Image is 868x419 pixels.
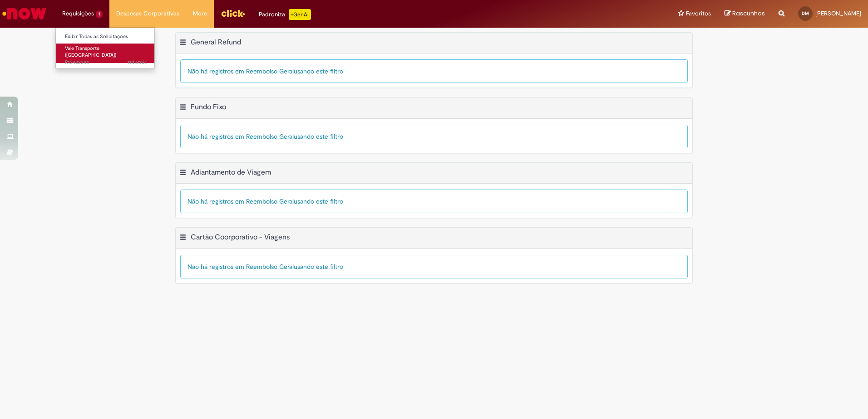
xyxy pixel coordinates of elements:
[56,32,156,42] a: Exibir Todas as Solicitações
[180,190,688,213] div: Não há registros em Reembolso Geral
[686,9,711,18] span: Favoritos
[96,10,103,18] span: 1
[179,102,187,114] button: Fundo Fixo Menu de contexto
[180,59,688,83] div: Não há registros em Reembolso Geral
[1,5,48,23] img: ServiceNow
[294,263,343,271] span: usando este filtro
[802,10,809,16] span: DM
[180,125,688,148] div: Não há registros em Reembolso Geral
[116,9,179,18] span: Despesas Corporativas
[193,9,207,18] span: More
[179,38,187,49] button: General Refund Menu de contexto
[65,59,147,66] span: R13432344
[65,45,116,59] span: Vale Transporte ([GEOGRAPHIC_DATA])
[128,59,147,66] span: 11d atrás
[55,27,155,69] ul: Requisições
[180,255,688,278] div: Não há registros em Reembolso Geral
[815,10,861,17] span: [PERSON_NAME]
[191,168,271,177] h2: Adiantamento de Viagem
[294,132,343,141] span: usando este filtro
[289,9,311,20] p: +GenAi
[179,233,187,244] button: Cartão Coorporativo - Viagens Menu de contexto
[294,197,343,205] span: usando este filtro
[221,6,245,20] img: click_logo_yellow_360x200.png
[62,9,94,18] span: Requisições
[191,38,241,47] h2: General Refund
[179,168,187,180] button: Adiantamento de Viagem Menu de contexto
[725,10,765,18] a: Rascunhos
[732,9,765,18] span: Rascunhos
[294,67,343,75] span: usando este filtro
[56,44,156,63] a: Aberto R13432344 : Vale Transporte (VT)
[191,102,226,112] h2: Fundo Fixo
[259,9,311,20] div: Padroniza
[191,233,290,242] h2: Cartão Coorporativo - Viagens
